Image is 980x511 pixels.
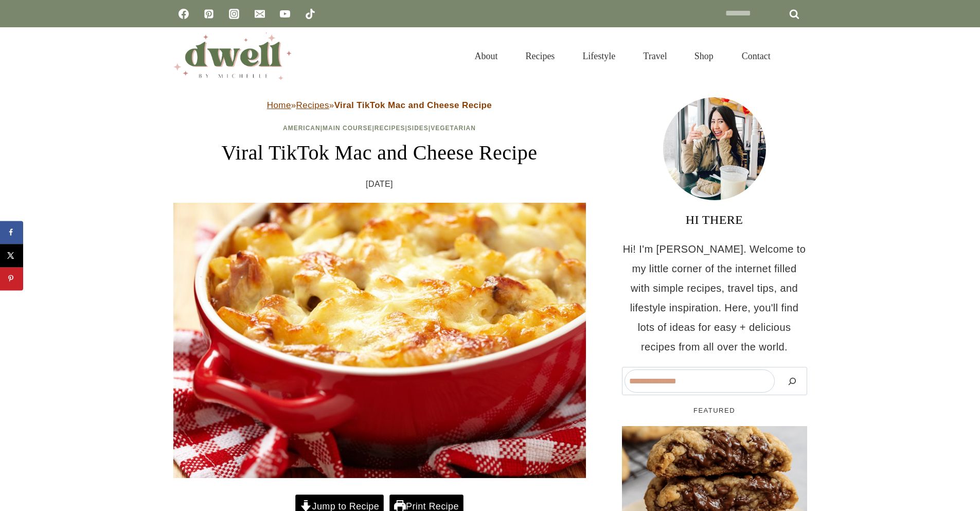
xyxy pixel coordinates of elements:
[460,38,511,74] a: About
[173,4,194,24] a: Facebook
[460,38,784,74] nav: Primary Navigation
[511,38,568,74] a: Recipes
[622,210,807,229] h3: HI THERE
[629,38,681,74] a: Travel
[250,4,270,24] a: Email
[681,38,727,74] a: Shop
[622,239,807,357] p: Hi! I'm [PERSON_NAME]. Welcome to my little corner of the internet filled with simple recipes, tr...
[431,125,476,132] a: Vegetarian
[790,47,807,65] button: View Search Form
[728,38,785,74] a: Contact
[173,137,586,168] h1: Viral TikTok Mac and Cheese Recipe
[267,100,492,110] span: » »
[407,125,429,132] a: Sides
[296,100,329,110] a: Recipes
[366,177,393,192] time: [DATE]
[283,125,476,132] span: | | | |
[334,100,492,110] strong: Viral TikTok Mac and Cheese Recipe
[375,125,405,132] a: Recipes
[267,100,291,110] a: Home
[173,203,586,478] img: cooked mac and cheese
[283,125,320,132] a: American
[275,4,295,24] a: YouTube
[199,4,219,24] a: Pinterest
[568,38,629,74] a: Lifestyle
[780,369,805,393] button: Search
[323,125,372,132] a: Main Course
[224,4,244,24] a: Instagram
[173,32,292,80] img: DWELL by michelle
[622,406,807,416] h5: FEATURED
[300,4,320,24] a: TikTok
